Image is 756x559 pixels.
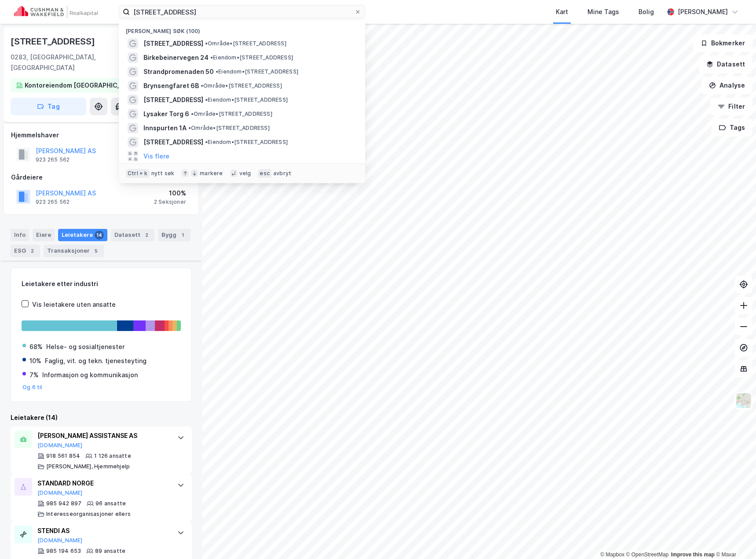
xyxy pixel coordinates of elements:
[94,452,131,460] div: 1 126 ansatte
[556,7,568,17] div: Kart
[678,7,728,17] div: [PERSON_NAME]
[205,40,286,47] span: Område • [STREET_ADDRESS]
[46,511,131,518] div: Interesseorganisasjoner ellers
[111,229,154,241] div: Datasett
[126,169,150,178] div: Ctrl + k
[95,500,126,507] div: 96 ansatte
[33,229,55,241] div: Eiere
[142,231,151,239] div: 2
[14,6,98,18] img: cushman-wakefield-realkapital-logo.202ea83816669bd177139c58696a8fa1.svg
[46,463,130,470] div: [PERSON_NAME], Hjemmehjelp
[22,279,181,289] div: Leietakere etter industri
[626,552,669,558] a: OpenStreetMap
[46,452,80,460] div: 918 561 854
[273,170,291,177] div: avbryt
[32,299,116,310] div: Vis leietakere uten ansatte
[119,21,365,37] div: [PERSON_NAME] søk (100)
[37,430,169,441] div: [PERSON_NAME] ASSISTANSE AS
[29,342,43,352] div: 68%
[143,109,189,119] span: Lysaker Torg 6
[216,68,298,75] span: Eiendom • [STREET_ADDRESS]
[201,82,282,89] span: Område • [STREET_ADDRESS]
[11,412,192,423] div: Leietakere (14)
[11,245,40,257] div: ESG
[143,151,169,162] button: Vis flere
[712,517,756,559] iframe: Chat Widget
[188,125,270,132] span: Område • [STREET_ADDRESS]
[712,119,752,136] button: Tags
[45,356,147,366] div: Faglig, vit. og tekn. tjenesteyting
[205,139,288,146] span: Eiendom • [STREET_ADDRESS]
[143,123,187,133] span: Innspurten 1A
[154,199,186,206] div: 2 Seksjoner
[11,130,191,140] div: Hjemmelshaver
[37,478,169,489] div: STANDARD NORGE
[154,188,186,199] div: 100%
[130,5,354,18] input: Søk på adresse, matrikkel, gårdeiere, leietakere eller personer
[712,517,756,559] div: Kontrollprogram for chat
[210,54,213,61] span: •
[46,342,125,352] div: Helse- og sosialtjenester
[25,80,139,91] div: Kontoreiendom [GEOGRAPHIC_DATA]
[216,68,218,75] span: •
[11,52,125,73] div: 0283, [GEOGRAPHIC_DATA], [GEOGRAPHIC_DATA]
[587,7,619,17] div: Mine Tags
[11,172,191,183] div: Gårdeiere
[191,110,272,118] span: Område • [STREET_ADDRESS]
[210,54,293,61] span: Eiendom • [STREET_ADDRESS]
[92,246,100,255] div: 5
[58,229,107,241] div: Leietakere
[143,38,203,49] span: [STREET_ADDRESS]
[699,55,752,73] button: Datasett
[37,442,83,449] button: [DOMAIN_NAME]
[639,7,654,17] div: Bolig
[42,370,138,380] div: Informasjon og kommunikasjon
[46,500,81,507] div: 985 942 897
[258,169,272,178] div: esc
[22,384,43,391] button: Og 6 til
[158,229,191,241] div: Bygg
[671,552,715,558] a: Improve this map
[600,552,624,558] a: Mapbox
[29,370,39,380] div: 7%
[693,34,752,52] button: Bokmerker
[188,125,191,131] span: •
[37,489,83,496] button: [DOMAIN_NAME]
[46,548,81,555] div: 985 194 653
[143,81,199,91] span: Brynsengfaret 6B
[28,246,37,255] div: 2
[143,95,203,105] span: [STREET_ADDRESS]
[151,170,175,177] div: nytt søk
[735,392,752,409] img: Z
[239,170,251,177] div: velg
[37,526,169,536] div: STENDI AS
[29,356,41,366] div: 10%
[143,137,203,147] span: [STREET_ADDRESS]
[710,98,752,115] button: Filter
[701,77,752,94] button: Analyse
[37,537,83,544] button: [DOMAIN_NAME]
[44,245,104,257] div: Transaksjoner
[95,548,125,555] div: 89 ansatte
[11,229,29,241] div: Info
[178,231,187,239] div: 1
[200,170,223,177] div: markere
[191,110,194,117] span: •
[201,82,203,89] span: •
[205,96,208,103] span: •
[11,98,86,115] button: Tag
[205,139,208,145] span: •
[143,52,209,63] span: Birkebeinervegen 24
[205,40,208,47] span: •
[36,199,70,206] div: 923 265 562
[11,34,97,48] div: [STREET_ADDRESS]
[143,66,214,77] span: Strandpromenaden 50
[205,96,288,103] span: Eiendom • [STREET_ADDRESS]
[95,231,104,239] div: 14
[36,156,70,163] div: 923 265 562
